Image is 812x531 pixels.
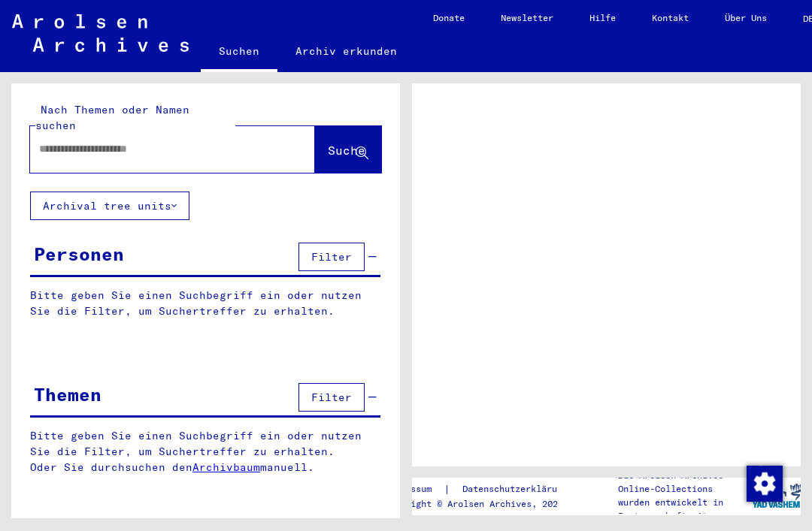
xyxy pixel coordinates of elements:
img: Arolsen_neg.svg [12,14,189,52]
button: Filter [298,243,365,271]
mat-label: Nach Themen oder Namen suchen [35,103,189,132]
p: Bitte geben Sie einen Suchbegriff ein oder nutzen Sie die Filter, um Suchertreffer zu erhalten. [30,288,380,319]
div: Zustimmung ändern [746,465,782,501]
a: Impressum [384,481,444,497]
p: Die Arolsen Archives Online-Collections [618,469,752,496]
button: Archival tree units [30,192,189,220]
button: Suche [315,126,381,173]
a: Datenschutzerklärung [450,481,586,497]
p: Bitte geben Sie einen Suchbegriff ein oder nutzen Sie die Filter, um Suchertreffer zu erhalten. O... [30,428,381,475]
a: Archiv erkunden [277,33,415,69]
span: Filter [311,250,352,264]
button: Filter [298,383,365,412]
img: Zustimmung ändern [747,466,783,502]
div: Personen [34,240,124,267]
p: wurden entwickelt in Partnerschaft mit [618,496,752,523]
span: Filter [311,391,352,404]
div: Themen [34,381,101,408]
div: | [384,481,586,497]
a: Suchen [201,33,277,72]
span: Suche [328,143,365,158]
a: Archivbaum [192,460,260,474]
p: Copyright © Arolsen Archives, 2021 [384,497,586,511]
